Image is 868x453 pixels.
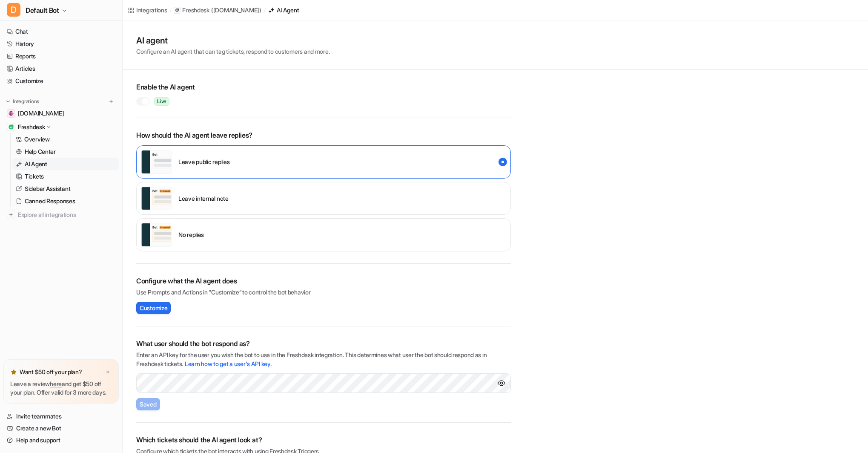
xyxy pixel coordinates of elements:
a: Sidebar Assistant [12,183,119,195]
a: Help Center [12,146,119,158]
h2: What user should the bot respond as? [136,338,511,349]
a: Canned Responses [12,195,119,207]
a: Freshdesk([DOMAIN_NAME]) [174,6,261,14]
p: Overview [24,135,50,144]
p: Configure an AI agent that can tag tickets, respond to customers and more. [136,47,329,56]
img: menu_add.svg [108,98,114,104]
img: star [10,369,17,375]
p: Freshdesk [18,123,45,131]
p: How should the AI agent leave replies? [136,130,511,140]
div: internal_reply [136,182,511,215]
span: Explore all integrations [18,208,115,222]
p: Integrations [13,98,39,105]
button: Show API key [497,379,506,387]
span: Saved [140,400,157,409]
span: Default Bot [26,4,59,16]
span: D [7,3,20,17]
img: explore all integrations [7,211,15,219]
div: Integrations [136,6,167,14]
a: AI Agent [12,158,119,170]
a: drivingtests.co.uk[DOMAIN_NAME] [3,107,119,119]
a: Customize [3,75,119,87]
img: expand menu [5,98,11,104]
span: Live [154,97,169,106]
a: Articles [3,63,119,75]
h2: Configure what the AI agent does [136,276,511,286]
p: Want $50 off your plan? [20,368,82,376]
a: AI Agent [268,6,299,14]
a: Reports [3,50,119,62]
p: Leave a review and get $50 off your plan. Offer valid for 3 more days. [10,380,112,397]
p: Use Prompts and Actions in “Customize” to control the bot behavior [136,288,511,297]
button: Saved [136,398,160,410]
a: Overview [12,133,119,145]
span: [DOMAIN_NAME] [18,109,64,118]
img: user [141,223,172,247]
a: History [3,38,119,50]
img: Show [497,379,506,387]
div: external_reply [136,145,511,179]
div: AI Agent [277,6,299,14]
a: Integrations [128,6,167,14]
a: Help and support [3,434,119,446]
a: here [50,380,62,387]
div: disabled [136,218,511,251]
img: drivingtests.co.uk [9,111,14,116]
p: Leave public replies [178,157,229,166]
button: Integrations [3,97,42,106]
p: Canned Responses [25,197,75,205]
p: Enter an API key for the user you wish the bot to use in the Freshdesk integration. This determin... [136,350,511,368]
h1: AI agent [136,34,329,47]
p: Sidebar Assistant [25,185,70,193]
a: Learn how to get a user's API key. [185,360,271,367]
a: Chat [3,26,119,38]
img: user [141,187,172,211]
h2: Which tickets should the AI agent look at? [136,435,511,445]
button: Customize [136,302,171,314]
span: Customize [140,303,167,312]
p: AI Agent [25,160,47,168]
h2: Enable the AI agent [136,82,511,92]
p: No replies [178,230,204,239]
a: Invite teammates [3,410,119,422]
img: x [105,369,110,375]
span: / [264,6,266,14]
span: / [170,6,172,14]
p: Tickets [25,172,44,181]
p: Help Center [25,147,56,156]
a: Tickets [12,170,119,182]
p: ( [DOMAIN_NAME] ) [211,6,261,14]
a: Explore all integrations [3,209,119,221]
a: Create a new Bot [3,422,119,434]
p: Leave internal note [178,194,229,203]
img: user [141,150,172,174]
img: Freshdesk [9,124,14,130]
p: Freshdesk [182,6,209,14]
